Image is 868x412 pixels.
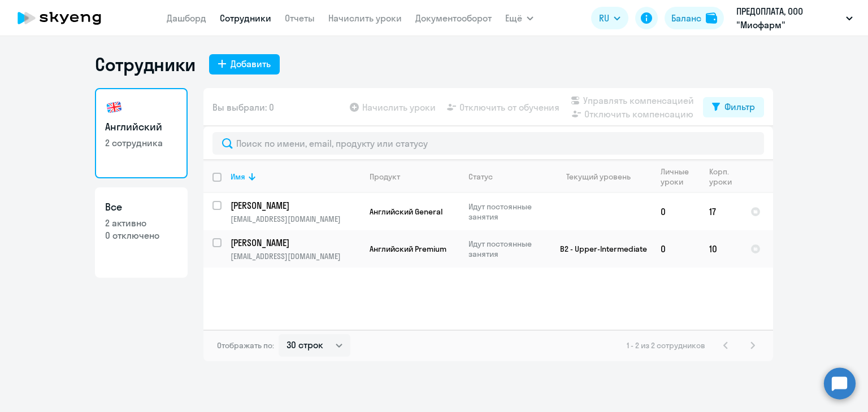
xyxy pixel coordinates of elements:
span: Вы выбрали: 0 [212,100,274,114]
td: 17 [700,193,741,230]
div: Продукт [370,172,459,182]
div: Личные уроки [661,166,700,187]
p: Идут постоянные занятия [468,239,546,259]
p: 0 отключено [105,229,177,242]
div: Корп. уроки [709,166,741,187]
button: Балансbalance [665,7,724,29]
h3: Английский [105,120,177,134]
a: Сотрудники [220,12,271,24]
div: Статус [468,172,546,182]
button: Ещё [505,7,533,29]
span: Ещё [505,11,522,25]
td: 10 [700,230,741,268]
button: Фильтр [703,97,764,117]
p: ПРЕДОПЛАТА, ООО "Миофарм" [736,5,841,32]
button: RU [591,7,628,29]
button: ПРЕДОПЛАТА, ООО "Миофарм" [731,5,858,32]
span: Отображать по: [217,340,274,350]
p: 2 активно [105,217,177,229]
div: Имя [231,172,360,182]
p: 2 сотрудника [105,137,177,149]
a: Начислить уроки [328,12,402,24]
div: Фильтр [724,100,755,113]
a: Отчеты [285,12,315,24]
td: 0 [652,193,700,230]
a: Английский2 сотрудника [95,88,188,178]
td: 0 [652,230,700,268]
span: Английский General [370,207,442,217]
h1: Сотрудники [95,53,196,76]
p: [PERSON_NAME] [231,199,358,212]
div: Текущий уровень [555,172,651,182]
div: Личные уроки [661,166,692,187]
span: Английский Premium [370,244,446,254]
a: [PERSON_NAME] [231,236,360,249]
a: Документооборот [415,12,492,24]
div: Текущий уровень [566,172,631,182]
img: english [105,98,123,116]
a: Все2 активно0 отключено [95,187,188,278]
div: Продукт [370,172,400,182]
span: RU [599,11,609,25]
span: 1 - 2 из 2 сотрудников [627,340,705,350]
div: Статус [468,172,493,182]
h3: Все [105,200,177,214]
p: [EMAIL_ADDRESS][DOMAIN_NAME] [231,214,360,224]
button: Добавить [209,54,280,74]
a: Дашборд [167,12,206,24]
td: B2 - Upper-Intermediate [546,230,652,268]
div: Корп. уроки [709,166,734,187]
img: balance [706,12,717,24]
div: Добавить [231,57,271,71]
p: [EMAIL_ADDRESS][DOMAIN_NAME] [231,251,360,261]
a: [PERSON_NAME] [231,199,360,212]
p: Идут постоянные занятия [468,201,546,222]
div: Баланс [671,11,701,25]
div: Имя [231,172,245,182]
input: Поиск по имени, email, продукту или статусу [212,132,764,155]
p: [PERSON_NAME] [231,236,358,249]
